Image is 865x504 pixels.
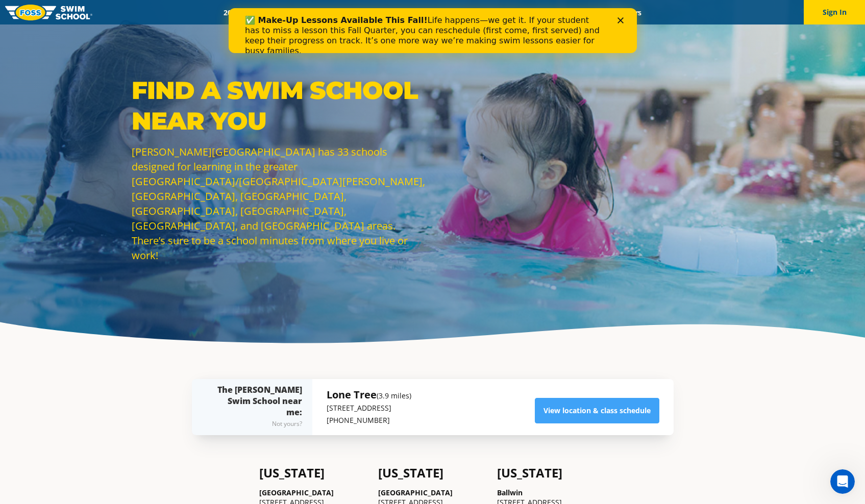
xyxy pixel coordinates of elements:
iframe: Intercom live chat [830,469,855,494]
h5: Lone Tree [327,388,411,402]
a: [GEOGRAPHIC_DATA] [259,488,334,497]
h4: [US_STATE] [378,466,487,480]
img: FOSS Swim School Logo [5,5,92,20]
p: [STREET_ADDRESS] [327,402,411,414]
a: Swim Like [PERSON_NAME] [468,8,576,17]
small: (3.9 miles) [377,391,411,400]
div: Close [389,9,399,15]
a: [GEOGRAPHIC_DATA] [378,488,453,497]
p: [PERSON_NAME][GEOGRAPHIC_DATA] has 33 schools designed for learning in the greater [GEOGRAPHIC_DA... [132,144,428,263]
a: About FOSS [411,8,468,17]
div: The [PERSON_NAME] Swim School near me: [212,384,302,430]
div: Life happens—we get it. If your student has to miss a lesson this Fall Quarter, you can reschedul... [16,7,376,48]
h4: [US_STATE] [497,466,606,480]
a: 2025 Calendar [215,8,279,17]
a: Ballwin [497,488,523,497]
a: View location & class schedule [535,398,659,423]
p: [PHONE_NUMBER] [327,414,411,426]
h4: [US_STATE] [259,466,368,480]
p: Find a Swim School Near You [132,75,428,136]
a: Schools [279,8,322,17]
b: ✅ Make-Up Lessons Available This Fall! [16,7,199,17]
a: Swim Path® Program [322,8,411,17]
a: Careers [608,8,650,17]
div: Not yours? [212,418,302,430]
iframe: Intercom live chat banner [229,8,637,53]
a: Blog [576,8,608,17]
